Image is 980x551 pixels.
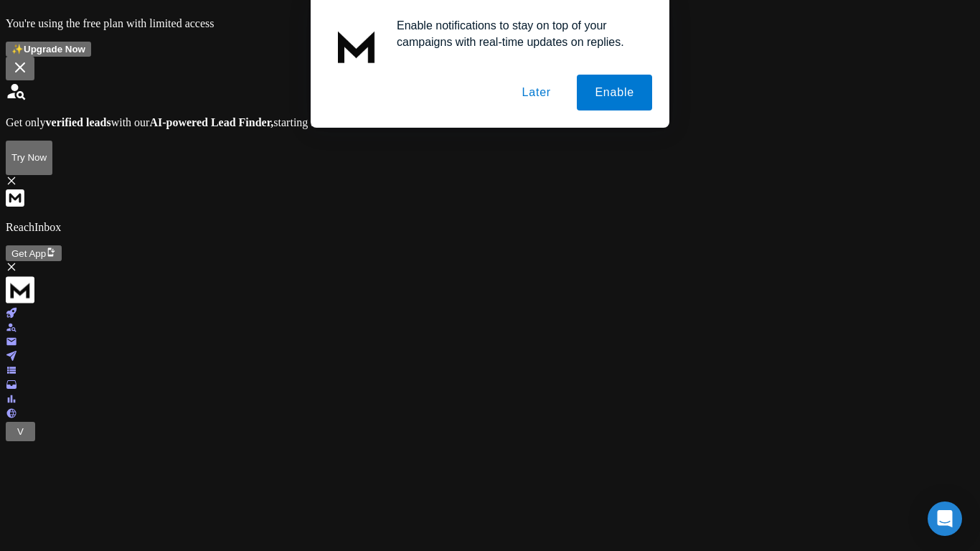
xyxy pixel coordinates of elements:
[6,221,974,234] p: ReachInbox
[17,426,24,437] span: V
[328,17,385,75] img: notification icon
[11,424,29,439] button: V
[577,75,652,110] button: Enable
[6,275,34,304] img: logo
[928,501,962,536] div: Open Intercom Messenger
[504,75,568,110] button: Later
[11,152,47,163] p: Try Now
[6,245,62,261] button: Get App
[6,141,52,175] button: Try Now
[385,17,652,50] div: Enable notifications to stay on top of your campaigns with real-time updates on replies.
[6,422,35,441] button: V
